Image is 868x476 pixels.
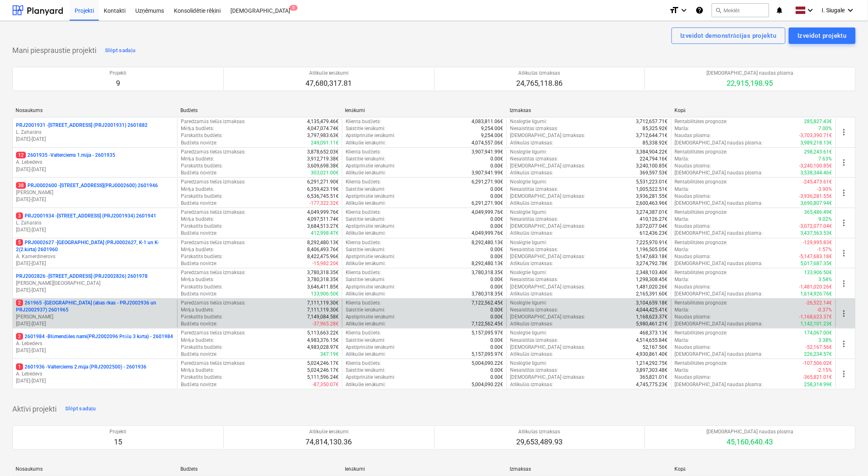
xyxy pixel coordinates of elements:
[16,129,174,136] p: L. Zaharāns
[510,125,558,132] p: Nesaistītās izmaksas :
[801,169,832,176] p: 3,538,344.46€
[307,125,339,132] p: 4,047,074.74€
[510,216,558,223] p: Nesaistītās izmaksas :
[636,118,668,125] p: 3,712,657.71€
[510,108,668,113] div: Izmaksas
[12,46,96,55] p: Mani piespraustie projekti
[798,30,847,41] div: Izveidot projektu
[181,223,223,230] p: Pārskatīts budžets :
[636,193,668,200] p: 3,936,281.55€
[346,307,386,314] p: Saistītie ienākumi :
[481,125,503,132] p: 9,254.00€
[636,178,668,185] p: 5,531,223.01€
[818,246,832,253] p: -1.57%
[806,5,816,15] i: keyboard_arrow_down
[181,284,223,291] p: Pārskatīts budžets :
[636,223,668,230] p: 3,072,077.04€
[800,132,832,139] p: -3,703,390.71€
[181,125,214,132] p: Mērķa budžets :
[800,253,832,260] p: -5,147,683.18€
[510,132,585,139] p: [DEMOGRAPHIC_DATA] izmaksas :
[307,178,339,185] p: 6,291,271.90€
[695,5,704,15] i: Zināšanu pamats
[346,186,386,193] p: Saistītie ienākumi :
[181,118,245,125] p: Paredzamās tiešās izmaksas :
[307,314,339,320] p: 7,149,084.58€
[674,108,833,114] div: Kopā
[307,253,339,260] p: 8,422,475.96€
[490,276,503,283] p: 0.00€
[675,291,763,297] p: [DEMOGRAPHIC_DATA] naudas plūsma :
[346,216,386,223] p: Saistītie ienākumi :
[675,132,711,139] p: Naudas plūsma :
[16,182,174,203] div: 38PRJ0002600 -[STREET_ADDRESS](PRJ0002600) 2601946[PERSON_NAME][DATE]-[DATE]
[675,276,690,283] p: Marža :
[510,169,553,176] p: Atlikušās izmaksas :
[181,193,223,200] p: Pārskatīts budžets :
[679,5,689,15] i: keyboard_arrow_down
[16,364,146,371] p: 2601936 - Valterciems 2.māja (PRJ2002500) - 2601936
[346,162,396,169] p: Apstiprinātie ienākumi :
[510,186,558,193] p: Nesaistītās izmaksas :
[346,269,381,276] p: Klienta budžets :
[516,70,563,77] p: Atlikušās izmaksas
[346,276,386,283] p: Saistītie ienākumi :
[63,403,98,416] button: Slēpt sadaļu
[346,149,381,156] p: Klienta budžets :
[510,209,547,216] p: Noslēgtie līgumi :
[490,284,503,291] p: 0.00€
[105,46,136,55] div: Slēpt sadaļu
[818,186,832,193] p: -3.90%
[16,152,26,158] span: 12
[510,118,547,125] p: Noslēgtie līgumi :
[307,162,339,169] p: 3,609,698.38€
[307,269,339,276] p: 3,780,318.35€
[516,78,563,88] p: 24,765,118.86
[675,269,728,276] p: Rentabilitātes prognoze :
[289,5,298,11] span: 5
[346,239,381,246] p: Klienta budžets :
[16,300,174,328] div: 2261965 -[GEOGRAPHIC_DATA] (abas ēkas - PRJ2002936 un PRJ2002937) 2601965[PERSON_NAME][DATE]-[DATE]
[675,307,690,314] p: Marža :
[181,140,217,146] p: Budžeta novirze :
[801,230,832,237] p: 3,437,563.53€
[16,260,174,267] p: [DATE] - [DATE]
[16,152,115,159] p: 2601935 - Valterciems 1.māja - 2601935
[16,300,174,314] p: 261965 - [GEOGRAPHIC_DATA] (abas ēkas - PRJ2002936 un PRJ2002937) 2601965
[636,209,668,216] p: 3,274,387.01€
[346,300,381,307] p: Klienta budžets :
[180,108,339,114] div: Budžets
[827,437,868,476] iframe: Chat Widget
[346,246,386,253] p: Saistītie ienākumi :
[346,156,386,162] p: Saistītie ienākumi :
[16,378,174,384] p: [DATE] - [DATE]
[490,186,503,193] p: 0.00€
[839,188,849,198] span: more_vert
[181,132,223,139] p: Pārskatīts budžets :
[490,223,503,230] p: 0.00€
[510,156,558,162] p: Nesaistītās izmaksas :
[636,132,668,139] p: 3,712,644.71€
[640,156,668,162] p: 224,794.16€
[472,118,503,125] p: 4,083,811.06€
[800,223,832,230] p: -3,072,077.04€
[181,269,245,276] p: Paredzamās tiešās izmaksas :
[16,213,23,219] span: 3
[800,162,832,169] p: -3,240,100.85€
[16,108,174,113] div: Nosaukums
[16,340,174,347] p: A. Lebedevs
[643,125,668,132] p: 85,325.92€
[712,3,769,17] button: Meklēt
[16,314,174,320] p: [PERSON_NAME]
[346,230,386,237] p: Atlikušie ienākumi :
[181,216,214,223] p: Mērķa budžets :
[675,178,728,185] p: Rentabilitātes prognoze :
[675,246,690,253] p: Marža :
[675,300,728,307] p: Rentabilitātes prognoze :
[181,156,214,162] p: Mērķa budžets :
[839,339,849,349] span: more_vert
[675,125,690,132] p: Marža :
[707,70,794,77] p: [DEMOGRAPHIC_DATA] naudas plūsma
[16,371,174,378] p: A. Lebedevs
[510,246,558,253] p: Nesaistītās izmaksas :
